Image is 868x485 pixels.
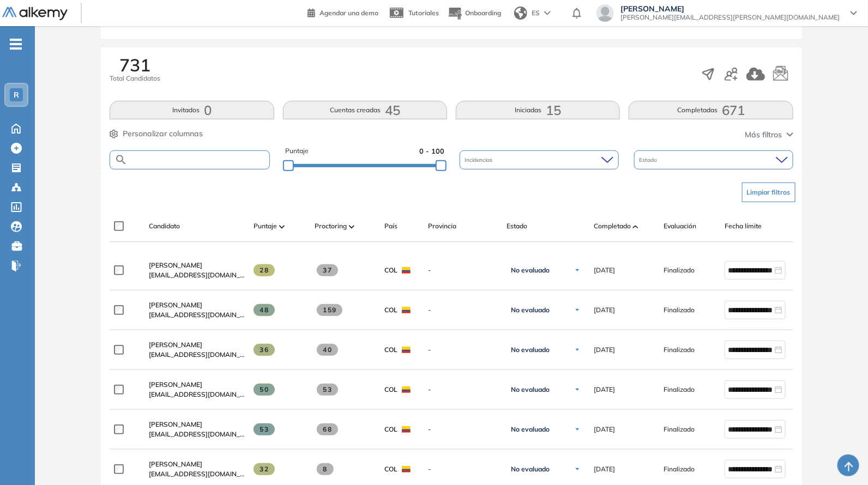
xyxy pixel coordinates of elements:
[317,304,342,316] span: 159
[574,426,581,433] img: Ícono de flecha
[110,101,274,119] button: Invitados0
[149,420,202,428] span: [PERSON_NAME]
[254,304,275,316] span: 48
[594,305,615,315] span: [DATE]
[594,221,631,231] span: Completado
[317,264,338,276] span: 37
[511,385,550,394] span: No evaluado
[114,153,128,167] img: SEARCH_ALT
[285,146,309,156] span: Puntaje
[465,9,501,17] span: Onboarding
[514,7,527,20] img: world
[742,183,795,202] button: Limpiar filtros
[14,90,19,99] span: R
[149,340,245,350] a: [PERSON_NAME]
[254,384,275,396] span: 50
[110,128,203,140] button: Personalizar columnas
[349,225,354,228] img: [missing "en.ARROW_ALT" translation]
[402,386,411,393] img: COL
[254,221,277,231] span: Puntaje
[149,261,202,269] span: [PERSON_NAME]
[594,425,615,434] span: [DATE]
[149,420,245,429] a: [PERSON_NAME]
[511,465,550,474] span: No evaluado
[640,156,660,164] span: Estado
[511,345,550,354] span: No evaluado
[594,265,615,275] span: [DATE]
[594,345,615,355] span: [DATE]
[428,221,456,231] span: Provincia
[315,221,347,231] span: Proctoring
[149,260,245,270] a: [PERSON_NAME]
[511,266,550,275] span: No evaluado
[456,101,620,119] button: Iniciadas15
[448,2,501,25] button: Onboarding
[402,347,411,353] img: COL
[629,101,793,119] button: Completadas671
[149,380,245,390] a: [PERSON_NAME]
[402,466,411,472] img: COL
[745,129,793,141] button: Más filtros
[664,464,695,474] span: Finalizado
[664,425,695,434] span: Finalizado
[320,9,378,17] span: Agendar una demo
[123,128,203,140] span: Personalizar columnas
[149,221,180,231] span: Candidato
[428,345,498,355] span: -
[725,221,762,231] span: Fecha límite
[664,221,696,231] span: Evaluación
[408,9,439,17] span: Tutoriales
[254,344,275,356] span: 36
[428,464,498,474] span: -
[384,385,397,395] span: COL
[511,306,550,314] span: No evaluado
[664,345,695,355] span: Finalizado
[620,13,840,22] span: [PERSON_NAME][EMAIL_ADDRESS][PERSON_NAME][DOMAIN_NAME]
[149,469,245,479] span: [EMAIL_ADDRESS][DOMAIN_NAME]
[745,129,782,141] span: Más filtros
[119,56,150,74] span: 731
[149,300,245,310] a: [PERSON_NAME]
[384,345,397,355] span: COL
[594,464,615,474] span: [DATE]
[402,267,411,274] img: COL
[254,463,275,475] span: 32
[149,341,202,349] span: [PERSON_NAME]
[544,11,551,15] img: arrow
[402,426,411,433] img: COL
[10,43,22,45] i: -
[2,7,68,21] img: Logo
[574,347,581,353] img: Ícono de flecha
[149,301,202,309] span: [PERSON_NAME]
[308,5,378,19] a: Agendar una demo
[384,305,397,315] span: COL
[254,264,275,276] span: 28
[384,265,397,275] span: COL
[402,307,411,313] img: COL
[574,267,581,274] img: Ícono de flecha
[149,270,245,280] span: [EMAIL_ADDRESS][DOMAIN_NAME]
[511,425,550,434] span: No evaluado
[532,8,540,18] span: ES
[620,4,840,13] span: [PERSON_NAME]
[384,425,397,434] span: COL
[283,101,447,119] button: Cuentas creadas45
[254,423,275,435] span: 53
[634,150,793,169] div: Estado
[149,350,245,360] span: [EMAIL_ADDRESS][DOMAIN_NAME]
[574,307,581,313] img: Ícono de flecha
[384,464,397,474] span: COL
[419,146,444,156] span: 0 - 100
[594,385,615,395] span: [DATE]
[317,384,338,396] span: 53
[574,466,581,472] img: Ícono de flecha
[149,429,245,439] span: [EMAIL_ADDRESS][DOMAIN_NAME]
[317,423,338,435] span: 68
[149,380,202,389] span: [PERSON_NAME]
[664,305,695,315] span: Finalizado
[149,390,245,399] span: [EMAIL_ADDRESS][DOMAIN_NAME]
[428,265,498,275] span: -
[428,385,498,395] span: -
[149,459,245,469] a: [PERSON_NAME]
[317,463,334,475] span: 8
